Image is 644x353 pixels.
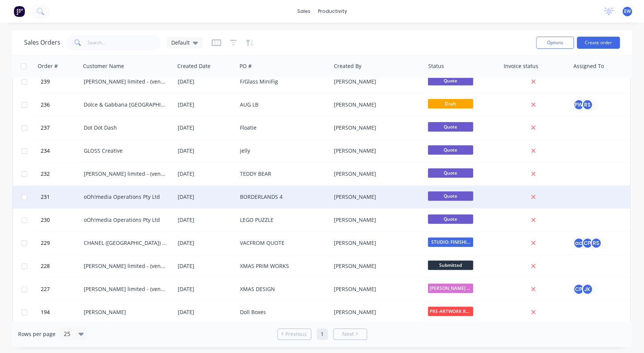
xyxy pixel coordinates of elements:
[41,193,50,201] span: 231
[38,255,84,277] button: 228
[314,6,351,17] div: productivity
[573,283,584,295] div: CP
[84,216,168,224] div: oOh!media Operations Pty Ltd
[41,124,50,132] span: 237
[294,6,314,17] div: sales
[84,308,168,316] div: [PERSON_NAME]
[334,78,418,85] div: [PERSON_NAME]
[38,116,84,139] button: 237
[573,99,593,110] button: PWRS
[38,301,84,324] button: 194
[428,145,473,155] span: Quote
[334,62,361,70] div: Created By
[240,216,324,224] div: LEGO PUZZLE
[334,308,418,316] div: [PERSON_NAME]
[240,78,324,85] div: F/Glass MiniFig
[577,37,620,49] button: Create order
[84,101,168,108] div: Dolce & Gabbana [GEOGRAPHIC_DATA]
[14,6,25,17] img: Factory
[334,193,418,201] div: [PERSON_NAME]
[334,262,418,270] div: [PERSON_NAME]
[178,285,234,293] div: [DATE]
[84,124,168,132] div: Dot Dot Dash
[240,170,324,178] div: TEDDY BEAR
[334,124,418,132] div: [PERSON_NAME]
[178,262,234,270] div: [DATE]
[88,35,161,50] input: Search...
[178,308,234,316] div: [DATE]
[41,170,50,178] span: 232
[428,99,473,108] span: Draft
[582,237,593,249] div: CP
[41,308,50,316] span: 194
[178,147,234,155] div: [DATE]
[84,285,168,293] div: [PERSON_NAME] limited - (vendor #7008950)
[428,214,473,224] span: Quote
[274,328,370,340] ul: Pagination
[573,283,593,295] button: CPJK
[171,39,190,46] span: Default
[582,99,593,110] div: RS
[178,216,234,224] div: [DATE]
[38,163,84,185] button: 232
[38,232,84,254] button: 229
[582,283,593,295] div: JK
[41,285,50,293] span: 227
[428,307,473,316] span: PRE-ARTWORK REC...
[317,328,328,340] a: Page 1 is your current page
[334,216,418,224] div: [PERSON_NAME]
[240,262,324,270] div: XMAS PRIM WORKS
[178,101,234,108] div: [DATE]
[428,62,444,70] div: Status
[41,78,50,85] span: 239
[84,262,168,270] div: [PERSON_NAME] limited - (vendor #7008950)
[83,62,124,70] div: Customer Name
[38,62,58,70] div: Order #
[38,70,84,93] button: 239
[38,93,84,116] button: 236
[38,209,84,231] button: 230
[334,101,418,108] div: [PERSON_NAME]
[41,262,50,270] span: 228
[38,186,84,208] button: 231
[84,147,168,155] div: GLOSS Creative
[240,239,324,247] div: VACFROM QUOTE
[536,37,574,49] button: Options
[178,78,234,85] div: [DATE]
[41,216,50,224] span: 230
[178,239,234,247] div: [DATE]
[240,308,324,316] div: Doll Boxes
[38,278,84,300] button: 227
[573,237,602,249] button: acCPRS
[240,62,252,70] div: PO #
[84,78,168,85] div: [PERSON_NAME] limited - (vendor #7008950)
[334,330,367,338] a: Next page
[428,168,473,178] span: Quote
[428,191,473,201] span: Quote
[334,285,418,293] div: [PERSON_NAME]
[178,124,234,132] div: [DATE]
[178,193,234,201] div: [DATE]
[240,124,324,132] div: Floatie
[342,330,354,338] span: Next
[240,193,324,201] div: BORDERLANDS 4
[240,285,324,293] div: XMAS DESIGN
[428,122,473,132] span: Quote
[624,8,631,15] span: EW
[573,99,584,110] div: PW
[334,147,418,155] div: [PERSON_NAME]
[428,283,473,293] span: [PERSON_NAME] - DESIGN
[573,237,584,249] div: ac
[285,330,307,338] span: Previous
[573,62,604,70] div: Assigned To
[428,237,473,247] span: STUDIO: FINISHI...
[38,139,84,162] button: 234
[177,62,211,70] div: Created Date
[41,239,50,247] span: 229
[84,239,168,247] div: CHANEL ([GEOGRAPHIC_DATA]) Pty ltd
[278,330,311,338] a: Previous page
[84,193,168,201] div: oOh!media Operations Pty Ltd
[504,62,538,70] div: Invoice status
[178,170,234,178] div: [DATE]
[590,237,602,249] div: RS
